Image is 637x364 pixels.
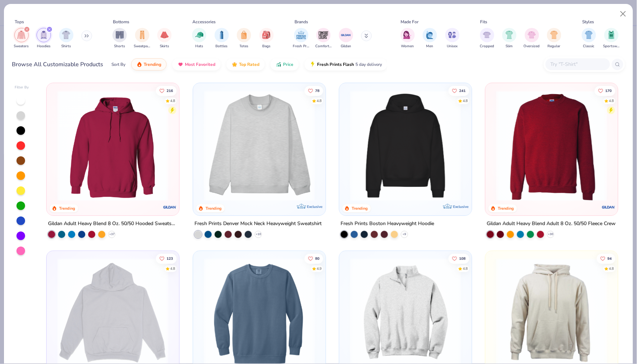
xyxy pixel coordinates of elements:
[156,86,177,96] button: Like
[339,28,353,49] button: filter button
[448,31,456,39] img: Unisex Image
[480,44,494,49] span: Cropped
[447,44,458,49] span: Unisex
[216,44,228,49] span: Bottles
[116,31,124,39] img: Shorts Image
[304,86,323,96] button: Like
[192,28,206,49] button: filter button
[200,90,318,201] img: f5d85501-0dbb-4ee4-b115-c08fa3845d83
[423,28,437,49] div: filter for Men
[195,44,203,49] span: Hats
[294,19,308,25] div: Brands
[17,31,25,39] img: Sweaters Image
[597,254,616,264] button: Like
[583,44,595,49] span: Classic
[341,219,434,228] div: Fresh Prints Boston Heavyweight Hoodie
[550,31,559,39] img: Regular Image
[547,28,561,49] button: filter button
[237,28,251,49] div: filter for Totes
[595,86,616,96] button: Like
[487,219,616,228] div: Gildan Adult Heavy Blend Adult 8 Oz. 50/50 Fleece Crew
[37,44,51,49] span: Hoodies
[37,28,51,49] div: filter for Hoodies
[547,28,561,49] div: filter for Regular
[582,28,596,49] button: filter button
[502,28,517,49] button: filter button
[293,44,310,49] span: Fresh Prints
[59,28,73,49] button: filter button
[62,31,70,39] img: Shirts Image
[304,254,323,264] button: Like
[161,31,169,39] img: Skirts Image
[170,98,175,103] div: 4.8
[603,28,620,49] div: filter for Sportswear
[134,44,150,49] span: Sweatpants
[15,19,24,25] div: Tops
[582,28,596,49] div: filter for Classic
[305,58,387,71] button: Fresh Prints Flash5 day delivery
[453,204,469,209] span: Exclusive
[445,28,460,49] div: filter for Unisex
[296,30,307,40] img: Fresh Prints Image
[426,44,434,49] span: Men
[315,28,332,49] button: filter button
[449,254,469,264] button: Like
[483,31,491,39] img: Cropped Image
[502,28,517,49] div: filter for Slim
[134,28,150,49] div: filter for Sweatpants
[218,31,226,39] img: Bottles Image
[113,19,130,25] div: Bottoms
[603,28,620,49] button: filter button
[14,28,29,49] div: filter for Sweaters
[59,28,73,49] div: filter for Shirts
[528,31,536,39] img: Oversized Image
[48,219,178,228] div: Gildan Adult Heavy Blend 8 Oz. 50/50 Hooded Sweatshirt
[355,60,382,69] span: 5 day delivery
[157,28,172,49] div: filter for Skirts
[262,31,270,39] img: Bags Image
[608,257,612,261] span: 94
[524,28,540,49] div: filter for Oversized
[315,89,319,92] span: 78
[602,200,616,214] img: Gildan logo
[401,28,415,49] button: filter button
[609,266,614,272] div: 4.8
[480,28,494,49] div: filter for Cropped
[215,28,229,49] div: filter for Bottles
[339,28,353,49] div: filter for Gildan
[307,204,322,209] span: Exclusive
[226,58,265,71] button: Top Rated
[259,28,274,49] button: filter button
[585,31,593,39] img: Classic Image
[37,28,51,49] button: filter button
[283,62,293,67] span: Price
[170,266,175,272] div: 4.8
[178,62,183,67] img: most_fav.gif
[459,257,466,261] span: 108
[112,28,127,49] div: filter for Shorts
[480,28,494,49] button: filter button
[259,28,274,49] div: filter for Bags
[240,31,248,39] img: Totes Image
[293,28,310,49] button: filter button
[156,254,177,264] button: Like
[403,232,406,237] span: + 9
[605,89,612,92] span: 170
[316,266,321,272] div: 4.9
[232,62,238,67] img: TopRated.gif
[185,62,215,67] span: Most Favorited
[310,62,316,67] img: flash.gif
[109,232,115,237] span: + 37
[609,98,614,103] div: 4.8
[14,44,29,49] span: Sweaters
[603,44,620,49] span: Sportswear
[550,60,605,68] input: Try "T-Shirt"
[195,31,203,39] img: Hats Image
[270,58,299,71] button: Price
[54,90,172,201] img: 01756b78-01f6-4cc6-8d8a-3c30c1a0c8ac
[506,44,513,49] span: Slim
[237,28,251,49] button: filter button
[262,44,270,49] span: Bags
[12,60,104,69] div: Browse All Customizable Products
[240,44,249,49] span: Totes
